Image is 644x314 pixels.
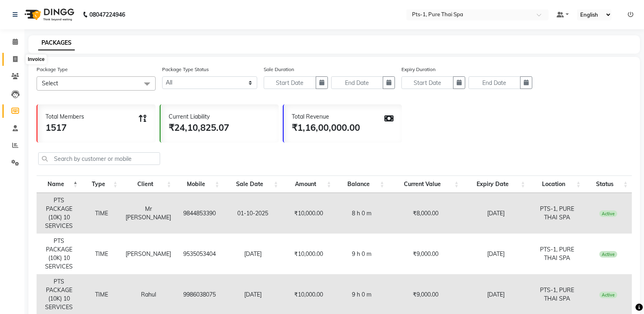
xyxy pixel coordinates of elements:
[82,175,121,193] th: Type: activate to sort column ascending
[82,234,121,274] td: TIME
[38,36,75,50] a: PACKAGES
[169,121,229,134] div: ₹24,10,825.07
[529,175,585,193] th: Location: activate to sort column ascending
[223,193,282,234] td: 01-10-2025
[264,76,316,89] input: Start Date
[37,234,82,274] td: PTS PACKAGE (10K) 10 SERVICES
[388,234,463,274] td: ₹9,000.00
[37,175,82,193] th: Name: activate to sort column descending
[175,193,223,234] td: 9844853390
[401,66,436,73] label: Expiry Duration
[175,175,223,193] th: Mobile: activate to sort column ascending
[37,66,68,73] label: Package Type
[335,175,388,193] th: Balance: activate to sort column ascending
[282,234,335,274] td: ₹10,000.00
[264,66,294,73] label: Sale Duration
[388,175,463,193] th: Current Value: activate to sort column ascending
[599,292,618,298] span: Active
[46,113,84,121] div: Total Members
[599,210,618,217] span: Active
[46,121,84,134] div: 1517
[162,66,209,73] label: Package Type Status
[529,234,585,274] td: PTS-1, PURE THAI SPA
[121,193,175,234] td: Mr [PERSON_NAME]
[37,193,82,234] td: PTS PACKAGE (10K) 10 SERVICES
[26,54,46,64] div: Invoice
[282,193,335,234] td: ₹10,000.00
[292,121,360,134] div: ₹1,16,00,000.00
[169,113,229,121] div: Current Liability
[223,234,282,274] td: [DATE]
[463,234,529,274] td: [DATE]
[599,251,618,258] span: Active
[331,76,383,89] input: End Date
[401,76,453,89] input: Start Date
[463,193,529,234] td: [DATE]
[21,3,76,26] img: logo
[121,234,175,274] td: [PERSON_NAME]
[335,193,388,234] td: 8 h 0 m
[38,152,160,165] input: Search by customer or mobile
[223,175,282,193] th: Sale Date: activate to sort column ascending
[585,175,632,193] th: Status: activate to sort column ascending
[463,175,529,193] th: Expiry Date: activate to sort column ascending
[388,193,463,234] td: ₹8,000.00
[121,175,175,193] th: Client: activate to sort column ascending
[82,193,121,234] td: TIME
[42,80,58,87] span: Select
[175,234,223,274] td: 9535053404
[89,3,125,26] b: 08047224946
[292,113,360,121] div: Total Revenue
[529,193,585,234] td: PTS-1, PURE THAI SPA
[468,76,520,89] input: End Date
[282,175,335,193] th: Amount: activate to sort column ascending
[335,234,388,274] td: 9 h 0 m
